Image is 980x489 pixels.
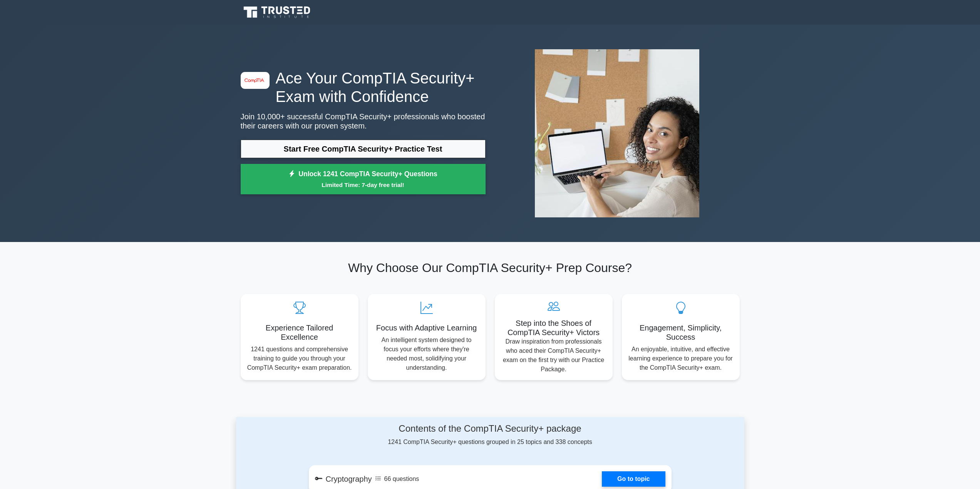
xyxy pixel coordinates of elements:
h5: Experience Tailored Excellence [247,323,352,342]
h4: Contents of the CompTIA Security+ package [309,423,672,434]
small: Limited Time: 7-day free trial! [250,180,476,189]
a: Go to topic [602,471,665,487]
p: Draw inspiration from professionals who aced their CompTIA Security+ exam on the first try with o... [501,337,606,374]
h5: Step into the Shoes of CompTIA Security+ Victors [501,319,606,337]
h5: Focus with Adaptive Learning [374,323,479,332]
p: An enjoyable, intuitive, and effective learning experience to prepare you for the CompTIA Securit... [628,345,734,372]
p: 1241 questions and comprehensive training to guide you through your CompTIA Security+ exam prepar... [247,345,352,372]
h5: Engagement, Simplicity, Success [628,323,734,342]
a: Unlock 1241 CompTIA Security+ QuestionsLimited Time: 7-day free trial! [241,164,486,195]
h2: Why Choose Our CompTIA Security+ Prep Course? [241,260,740,275]
div: 1241 CompTIA Security+ questions grouped in 25 topics and 338 concepts [309,423,672,447]
h1: Ace Your CompTIA Security+ Exam with Confidence [241,69,486,106]
p: An intelligent system designed to focus your efforts where they're needed most, solidifying your ... [374,335,479,372]
a: Start Free CompTIA Security+ Practice Test [241,140,486,158]
p: Join 10,000+ successful CompTIA Security+ professionals who boosted their careers with our proven... [241,112,486,130]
